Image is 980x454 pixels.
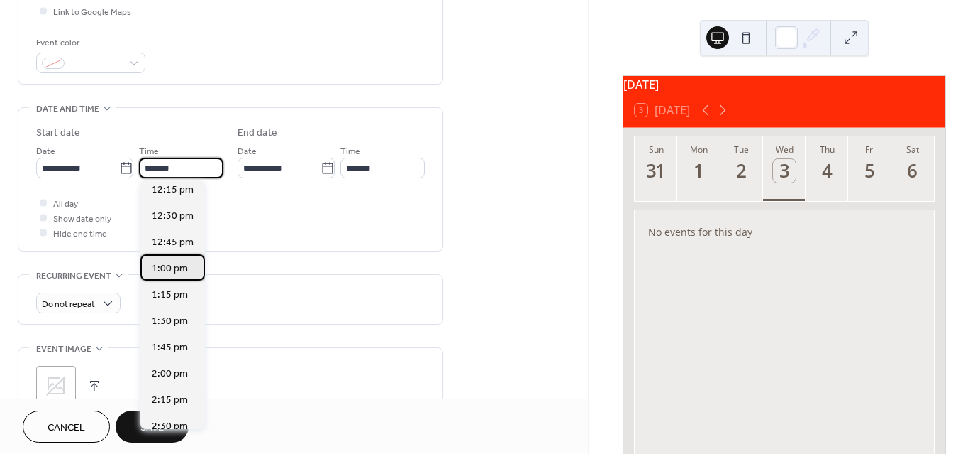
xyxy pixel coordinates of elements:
div: Fri [852,144,886,156]
div: Sat [896,144,930,156]
button: Mon1 [677,136,720,201]
div: Wed [767,144,801,156]
span: 12:30 pm [152,209,194,224]
button: Thu4 [806,136,848,201]
div: 31 [645,159,668,183]
div: 4 [815,159,839,183]
span: 1:30 pm [152,314,188,329]
button: Fri5 [848,136,891,201]
span: Date [36,144,55,159]
div: Event color [36,36,143,50]
span: Cancel [48,421,85,436]
span: Do not repeat [42,296,95,313]
span: Date and time [36,102,99,117]
span: Show date only [53,212,111,227]
span: Date [238,144,257,159]
span: 2:15 pm [152,393,188,408]
button: Wed3 [763,136,806,201]
span: Time [340,144,360,159]
div: 5 [858,159,881,183]
button: Tue2 [720,136,763,201]
div: Tue [725,144,759,156]
div: 3 [773,159,796,183]
button: Save [116,411,189,443]
span: 1:15 pm [152,288,188,303]
span: 1:45 pm [152,340,188,355]
button: Sun31 [635,136,677,201]
button: Sat6 [891,136,934,201]
div: Sun [639,144,673,156]
span: Link to Google Maps [53,5,131,20]
div: 1 [687,159,711,183]
div: [DATE] [623,76,945,93]
span: 12:45 pm [152,235,194,250]
div: 2 [730,159,754,183]
span: Event image [36,342,91,357]
button: Cancel [23,411,110,443]
span: 2:30 pm [152,419,188,434]
span: 2:00 pm [152,367,188,382]
span: 1:00 pm [152,261,188,276]
span: Hide end time [53,227,107,242]
span: Save [140,421,164,436]
div: No events for this day [637,215,932,249]
div: Mon [681,144,715,156]
div: Thu [810,144,844,156]
span: Recurring event [36,269,111,283]
span: 12:15 pm [152,183,194,198]
div: ; [36,366,76,406]
div: 6 [901,159,925,183]
span: All day [53,197,78,212]
span: Time [139,144,159,159]
div: End date [238,126,277,141]
div: Start date [36,126,80,141]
